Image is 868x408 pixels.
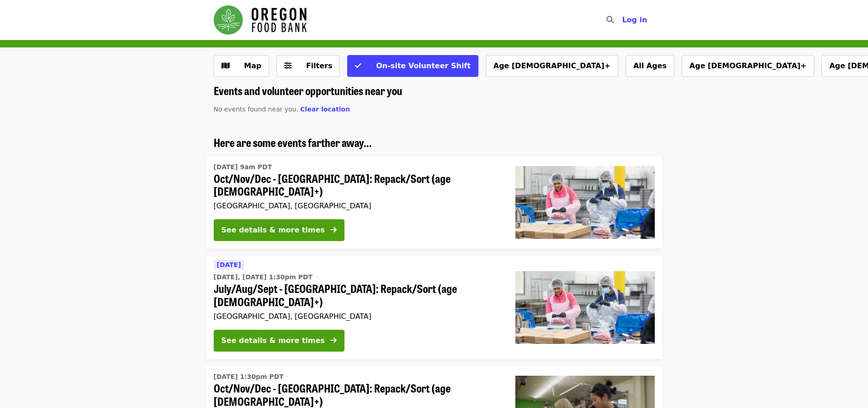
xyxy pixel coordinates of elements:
[221,61,230,70] i: map icon
[330,336,337,345] i: arrow-right icon
[515,271,655,344] img: July/Aug/Sept - Beaverton: Repack/Sort (age 10+) organized by Oregon Food Bank
[626,55,674,77] button: All Ages
[214,219,344,241] button: See details & more times
[284,61,292,70] i: sliders-h icon
[214,5,307,35] img: Oregon Food Bank - Home
[214,282,501,308] span: July/Aug/Sept - [GEOGRAPHIC_DATA]: Repack/Sort (age [DEMOGRAPHIC_DATA]+)
[214,162,272,172] time: [DATE] 9am PDT
[221,335,325,346] div: See details & more times
[214,330,344,352] button: See details & more times
[221,225,325,236] div: See details & more times
[330,226,337,234] i: arrow-right icon
[300,105,350,114] button: Clear location
[376,61,470,70] span: On-site Volunteer Shift
[214,372,284,382] time: [DATE] 1:30pm PDT
[244,61,262,70] span: Map
[355,61,361,70] i: check icon
[206,156,662,249] a: See details for "Oct/Nov/Dec - Beaverton: Repack/Sort (age 10+)"
[214,312,501,321] div: [GEOGRAPHIC_DATA], [GEOGRAPHIC_DATA]
[515,166,655,239] img: Oct/Nov/Dec - Beaverton: Repack/Sort (age 10+) organized by Oregon Food Bank
[214,134,372,150] span: Here are some events farther away...
[682,55,814,77] button: Age [DEMOGRAPHIC_DATA]+
[277,55,340,77] button: Filters (0 selected)
[214,382,501,408] span: Oct/Nov/Dec - [GEOGRAPHIC_DATA]: Repack/Sort (age [DEMOGRAPHIC_DATA]+)
[206,256,662,359] a: See details for "July/Aug/Sept - Beaverton: Repack/Sort (age 10+)"
[347,55,478,77] button: On-site Volunteer Shift
[615,11,654,29] button: Log in
[214,55,269,77] button: Show map view
[619,9,627,31] input: Search
[300,106,350,113] span: Clear location
[306,61,333,70] span: Filters
[606,15,614,24] i: search icon
[214,106,298,113] span: No events found near you.
[622,15,647,24] span: Log in
[214,172,501,198] span: Oct/Nov/Dec - [GEOGRAPHIC_DATA]: Repack/Sort (age [DEMOGRAPHIC_DATA]+)
[486,55,618,77] button: Age [DEMOGRAPHIC_DATA]+
[217,261,241,268] span: [DATE]
[214,201,501,210] div: [GEOGRAPHIC_DATA], [GEOGRAPHIC_DATA]
[214,272,313,282] time: [DATE], [DATE] 1:30pm PDT
[214,82,402,98] span: Events and volunteer opportunities near you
